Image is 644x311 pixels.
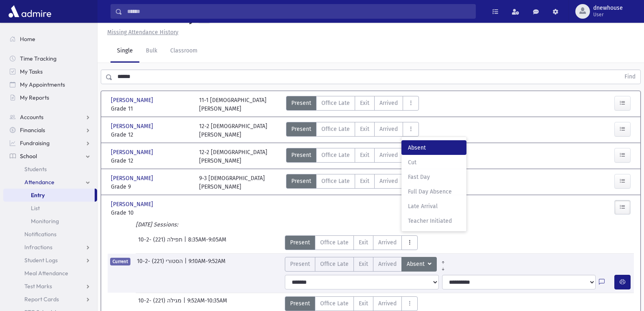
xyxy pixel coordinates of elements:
[3,163,97,176] a: Students
[3,293,97,306] a: Report Cards
[24,231,56,238] span: Notifications
[286,148,419,165] div: AttTypes
[24,257,58,264] span: Student Logs
[3,254,97,267] a: Student Logs
[24,270,68,277] span: Meal Attendance
[3,189,95,202] a: Entry
[184,257,189,272] span: |
[3,228,97,241] a: Notifications
[593,11,623,18] span: User
[7,3,53,20] img: AdmirePro
[199,174,265,191] div: 9-3 [DEMOGRAPHIC_DATA] [PERSON_NAME]
[31,204,40,212] span: List
[20,35,35,43] span: Home
[408,173,460,181] span: Fast Day
[24,178,54,186] span: Attendance
[111,130,191,139] span: Grade 12
[407,260,426,269] span: Absent
[3,78,97,91] a: My Appointments
[20,68,43,75] span: My Tasks
[620,70,640,84] button: Find
[111,209,191,217] span: Grade 10
[3,124,97,137] a: Financials
[379,177,398,185] span: Arrived
[111,183,191,191] span: Grade 9
[408,158,460,167] span: Cut
[20,139,50,147] span: Fundraising
[137,257,184,272] span: 10-2- הסטורי (221)
[3,137,97,150] a: Fundraising
[24,244,52,251] span: Infractions
[111,148,155,157] span: [PERSON_NAME]
[320,260,349,268] span: Office Late
[111,104,191,113] span: Grade 11
[20,81,65,88] span: My Appointments
[20,94,49,101] span: My Reports
[111,157,191,165] span: Grade 12
[379,125,398,133] span: Arrived
[31,217,59,225] span: Monitoring
[321,99,350,107] span: Office Late
[111,96,155,104] span: [PERSON_NAME]
[199,148,267,165] div: 12-2 [DEMOGRAPHIC_DATA] [PERSON_NAME]
[122,4,475,19] input: Search
[111,200,155,209] span: [PERSON_NAME]
[110,258,130,265] span: Current
[189,257,226,272] span: 9:10AM-9:52AM
[359,260,368,268] span: Exit
[379,151,398,159] span: Arrived
[408,202,460,211] span: Late Arrival
[3,111,97,124] a: Accounts
[401,257,437,272] button: Absent
[3,91,97,104] a: My Reports
[360,99,369,107] span: Exit
[378,238,397,247] span: Arrived
[104,29,178,36] a: Missing Attendance History
[187,296,227,311] span: 9:52AM-10:35AM
[111,40,139,63] a: Single
[138,296,183,311] span: 10-2- מגילה (221)
[290,260,310,268] span: Present
[31,191,45,199] span: Entry
[111,122,155,130] span: [PERSON_NAME]
[291,125,311,133] span: Present
[360,177,369,185] span: Exit
[408,144,460,152] span: Absent
[408,217,460,225] span: Teacher Initiated
[20,113,43,121] span: Accounts
[321,177,350,185] span: Office Late
[20,152,37,160] span: School
[286,174,419,191] div: AttTypes
[291,99,311,107] span: Present
[3,33,97,46] a: Home
[24,296,59,303] span: Report Cards
[379,99,398,107] span: Arrived
[3,150,97,163] a: School
[360,151,369,159] span: Exit
[3,267,97,280] a: Meal Attendance
[290,238,310,247] span: Present
[408,187,460,196] span: Full Day Absence
[360,125,369,133] span: Exit
[199,122,267,139] div: 12-2 [DEMOGRAPHIC_DATA] [PERSON_NAME]
[359,238,368,247] span: Exit
[164,40,204,63] a: Classroom
[183,296,187,311] span: |
[107,29,178,36] u: Missing Attendance History
[3,241,97,254] a: Infractions
[20,55,56,62] span: Time Tracking
[290,299,310,308] span: Present
[321,125,350,133] span: Office Late
[320,238,349,247] span: Office Late
[184,235,188,250] span: |
[320,299,349,308] span: Office Late
[24,165,47,173] span: Students
[285,257,449,272] div: AttTypes
[139,40,164,63] a: Bulk
[286,96,419,113] div: AttTypes
[321,151,350,159] span: Office Late
[593,5,623,11] span: dnewhouse
[199,96,267,113] div: 11-1 [DEMOGRAPHIC_DATA] [PERSON_NAME]
[285,235,418,250] div: AttTypes
[3,202,97,215] a: List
